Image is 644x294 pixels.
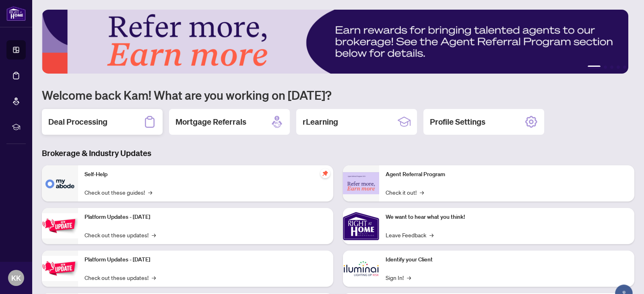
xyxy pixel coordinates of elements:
[320,169,330,178] span: pushpin
[623,66,626,69] button: 5
[42,213,78,238] img: Platform Updates - July 21, 2025
[617,66,620,69] button: 4
[152,273,156,282] span: →
[429,230,433,239] span: →
[42,148,634,159] h3: Brokerage & Industry Updates
[588,66,601,69] button: 1
[604,66,607,69] button: 2
[42,165,78,201] img: Self-Help
[420,188,424,197] span: →
[175,116,246,127] h2: Mortgage Referrals
[6,6,26,21] img: logo
[11,272,21,284] span: KK
[303,116,338,127] h2: rLearning
[85,255,327,264] p: Platform Updates - [DATE]
[343,208,379,244] img: We want to hear what you think!
[343,172,379,194] img: Agent Referral Program
[148,188,152,197] span: →
[42,10,628,74] img: Slide 0
[612,266,636,290] button: Open asap
[85,273,156,282] a: Check out these updates!→
[386,273,411,282] a: Sign In!→
[386,255,628,264] p: Identify your Client
[343,251,379,287] img: Identify your Client
[386,213,628,222] p: We want to hear what you think!
[42,87,634,103] h1: Welcome back Kam! What are you working on [DATE]?
[386,188,424,197] a: Check it out!→
[386,170,628,179] p: Agent Referral Program
[407,273,411,282] span: →
[610,66,613,69] button: 3
[430,116,485,127] h2: Profile Settings
[42,256,78,281] img: Platform Updates - July 8, 2025
[85,213,327,222] p: Platform Updates - [DATE]
[386,230,433,239] a: Leave Feedback→
[85,170,327,179] p: Self-Help
[85,230,156,239] a: Check out these updates!→
[85,188,152,197] a: Check out these guides!→
[152,230,156,239] span: →
[48,116,107,127] h2: Deal Processing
